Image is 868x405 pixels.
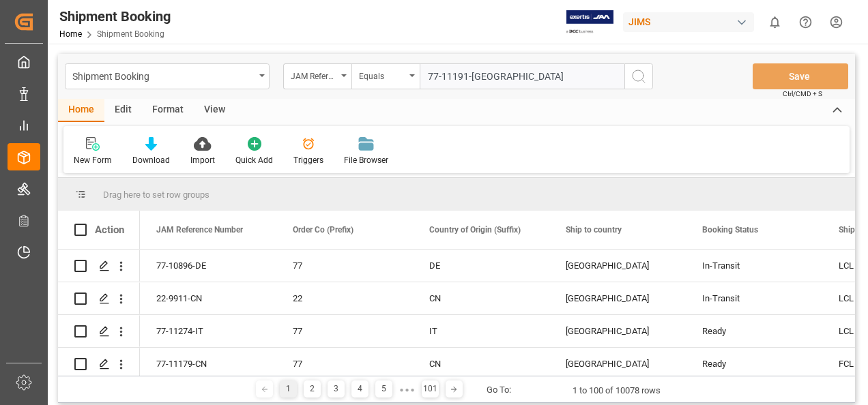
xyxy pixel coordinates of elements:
button: JIMS [623,9,759,35]
div: 1 to 100 of 10078 rows [573,384,661,397]
div: CN [429,348,533,380]
div: In-Transit [702,250,806,282]
div: Go To: [487,383,511,397]
div: ● ● ● [399,385,414,395]
img: Exertis%20JAM%20-%20Email%20Logo.jpg_1722504956.jpg [566,10,613,34]
div: Home [58,99,104,122]
div: [GEOGRAPHIC_DATA] [566,316,669,347]
div: File Browser [344,154,388,166]
div: 2 [304,380,321,397]
div: Press SPACE to select this row. [58,282,140,315]
div: Press SPACE to select this row. [58,315,140,348]
div: [GEOGRAPHIC_DATA] [566,250,669,282]
div: View [194,99,235,122]
div: Ready [702,348,806,380]
div: 4 [351,380,368,397]
span: Country of Origin (Suffix) [429,225,521,235]
div: 3 [328,380,345,397]
button: open menu [283,63,351,89]
div: [GEOGRAPHIC_DATA] [566,283,669,314]
div: Triggers [293,154,323,166]
div: Quick Add [235,154,273,166]
span: Ship to country [566,225,622,235]
div: Format [142,99,194,122]
div: Equals [359,67,405,82]
div: 77 [293,250,396,282]
div: JAM Reference Number [291,67,337,82]
div: Shipment Booking [59,6,171,27]
span: Order Co (Prefix) [293,225,353,235]
span: Ctrl/CMD + S [783,89,822,99]
div: 22 [293,283,396,314]
div: 101 [422,380,439,397]
button: open menu [351,63,420,89]
div: Import [190,154,215,166]
div: New Form [74,154,112,166]
div: 1 [280,380,297,397]
span: JAM Reference Number [156,225,243,235]
input: Type to search [420,63,624,89]
div: 77-10896-DE [140,250,276,282]
div: 77 [293,348,396,380]
span: Drag here to set row groups [103,190,209,200]
div: Action [95,224,124,236]
button: show 0 new notifications [759,7,790,37]
div: DE [429,250,533,282]
div: 77-11274-IT [140,315,276,347]
button: open menu [65,63,270,89]
div: 22-9911-CN [140,282,276,314]
button: Help Center [790,7,821,37]
div: 5 [375,380,392,397]
div: 77-11179-CN [140,348,276,380]
div: IT [429,316,533,347]
button: search button [624,63,653,89]
div: Download [132,154,170,166]
div: [GEOGRAPHIC_DATA] [566,348,669,380]
div: Ready [702,316,806,347]
div: 77 [293,316,396,347]
div: JIMS [623,12,754,32]
div: Press SPACE to select this row. [58,348,140,380]
button: Save [753,63,848,89]
div: CN [429,283,533,314]
span: Booking Status [702,225,758,235]
div: In-Transit [702,283,806,314]
div: Edit [104,99,142,122]
a: Home [59,29,82,39]
div: Shipment Booking [72,67,255,84]
div: Press SPACE to select this row. [58,250,140,282]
